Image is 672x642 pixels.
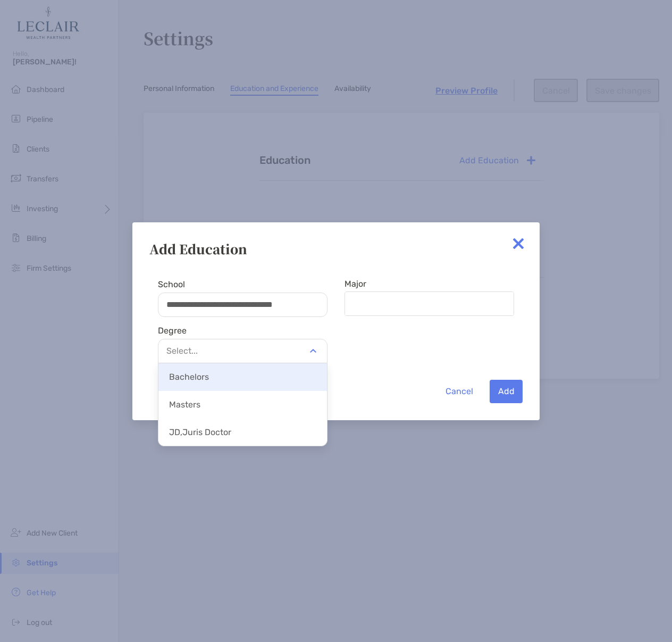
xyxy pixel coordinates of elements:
[161,344,330,357] p: Select...
[490,380,523,403] button: Add
[158,279,327,289] label: School
[158,365,327,389] p: Bachelors
[149,239,523,258] div: Add Education
[345,279,366,288] label: Major
[158,420,327,444] p: JD, Juris Doctor
[437,380,481,403] button: Cancel
[158,326,327,336] div: Degree
[158,393,327,416] p: Masters
[508,233,529,254] img: close modal icon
